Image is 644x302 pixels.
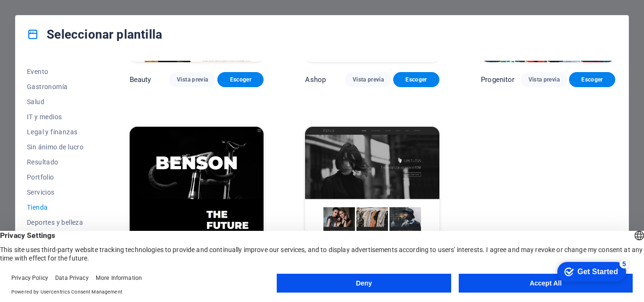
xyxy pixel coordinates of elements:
[27,79,88,94] button: Gastronomía
[177,76,208,83] span: Vista previa
[27,219,88,226] span: Deportes y belleza
[27,155,88,170] button: Resultado
[27,27,162,42] h4: Seleccionar plantilla
[305,75,326,84] p: Ashop
[27,64,88,79] button: Evento
[28,10,68,19] div: Get Started
[217,72,264,87] button: Escoger
[528,76,560,83] span: Vista previa
[393,72,439,87] button: Escoger
[27,98,88,106] span: Salud
[27,94,88,109] button: Salud
[27,188,88,196] span: Servicios
[345,72,391,87] button: Vista previa
[27,83,88,90] span: Gastronomía
[27,128,88,136] span: Legal y finanzas
[27,230,88,245] button: Comercios
[27,173,88,181] span: Portfolio
[27,200,88,215] button: Tienda
[401,76,432,83] span: Escoger
[27,113,88,121] span: IT y medios
[130,127,264,250] img: Benson
[569,72,615,87] button: Escoger
[27,109,88,124] button: IT y medios
[353,76,384,83] span: Vista previa
[27,170,88,185] button: Portfolio
[225,76,256,83] span: Escoger
[27,204,88,211] span: Tienda
[577,76,608,83] span: Escoger
[27,215,88,230] button: Deportes y belleza
[521,72,567,87] button: Vista previa
[27,158,88,166] span: Resultado
[481,75,514,84] p: Progenitor
[169,72,215,87] button: Vista previa
[70,2,79,11] div: 5
[27,143,88,151] span: Sin ánimo de lucro
[305,127,439,250] img: Estilo
[27,68,88,75] span: Evento
[8,5,76,24] div: Get Started 5 items remaining, 0% complete
[27,124,88,139] button: Legal y finanzas
[27,139,88,155] button: Sin ánimo de lucro
[130,75,151,84] p: Beauty
[27,185,88,200] button: Servicios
